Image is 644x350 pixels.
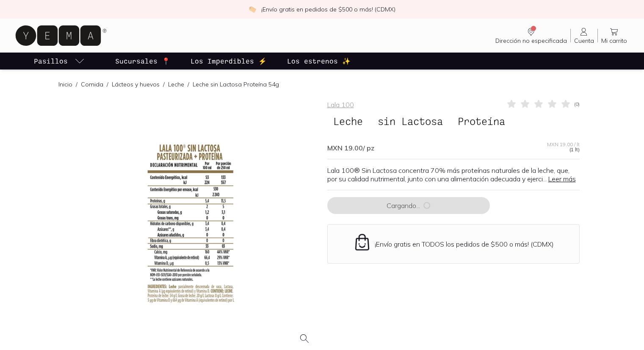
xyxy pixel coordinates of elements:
[548,175,576,183] a: Leer más
[569,147,580,152] span: (1 lt)
[353,233,371,251] img: Envío
[287,56,351,66] p: Los estrenos ✨
[184,80,193,89] span: /
[285,53,352,69] a: Los estrenos ✨
[574,102,580,107] span: ( 0 )
[113,53,172,69] a: Sucursales 📍
[571,27,597,44] a: Cuenta
[327,197,490,214] button: Cargando...
[81,81,103,88] a: Comida
[191,56,267,66] p: Los Imperdibles ⚡️
[115,56,170,66] p: Sucursales 📍
[327,100,354,109] a: Lala 100
[574,37,594,44] span: Cuenta
[327,113,369,129] span: Leche
[452,113,511,129] span: Proteína
[32,53,86,69] a: pasillo-todos-link
[547,142,580,147] span: MXN 19.00 / lt
[160,80,168,89] span: /
[103,80,112,89] span: /
[372,113,449,129] span: sin Lactosa
[112,81,160,88] a: Lácteos y huevos
[598,27,630,44] a: Mi carrito
[189,53,268,69] a: Los Imperdibles ⚡️
[168,81,184,88] a: Leche
[375,240,554,248] p: ¡Envío gratis en TODOS los pedidos de $500 o más! (CDMX)
[72,80,81,89] span: /
[327,166,580,183] p: Lala 100® Sin Lactosa concentra 70% más proteínas naturales de la leche, que, por su calidad nutr...
[34,56,68,66] p: Pasillos
[58,81,72,88] a: Inicio
[261,5,395,14] p: ¡Envío gratis en pedidos de $500 o más! (CDMX)
[249,6,256,13] img: check
[492,27,570,44] a: Dirección no especificada
[495,37,567,44] span: Dirección no especificada
[327,144,374,152] span: MXN 19.00 / pz
[193,80,279,89] p: Leche sin Lactosa Proteína 54g
[601,37,627,44] span: Mi carrito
